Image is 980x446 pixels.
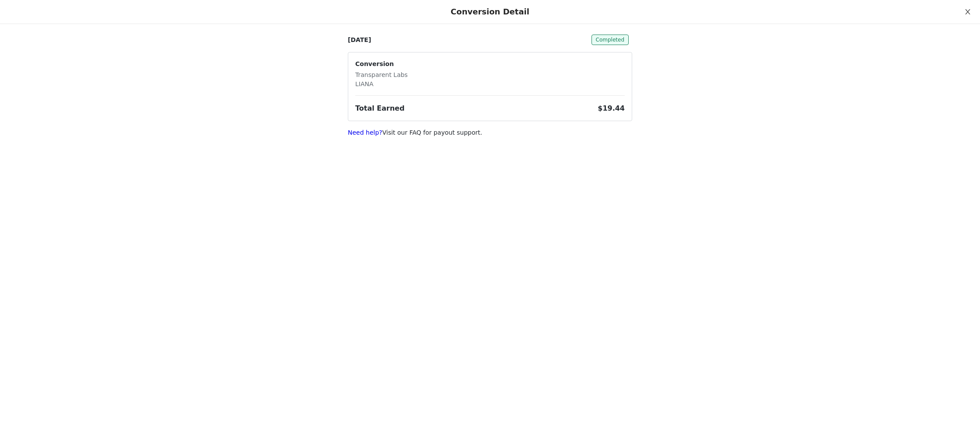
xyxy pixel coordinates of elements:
i: icon: close [964,8,971,15]
h3: Total Earned [355,103,405,114]
p: Transparent Labs [355,70,408,80]
p: Visit our FAQ for payout support. [348,128,632,137]
span: Completed [591,35,629,45]
p: Conversion [355,59,408,69]
span: $19.44 [598,104,625,112]
a: Need help? [348,129,382,136]
div: Conversion Detail [451,7,529,17]
p: LIANA [355,80,408,89]
p: [DATE] [348,35,371,45]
